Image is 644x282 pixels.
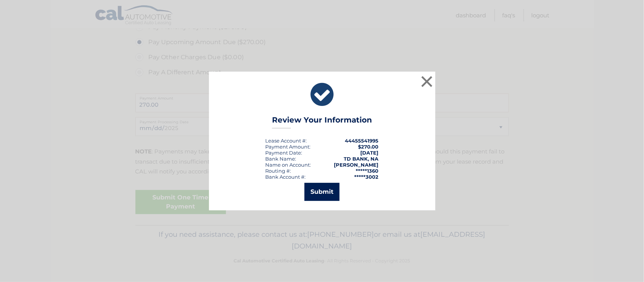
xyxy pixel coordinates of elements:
div: Payment Amount: [266,144,311,150]
div: Lease Account #: [266,138,307,144]
div: Bank Name: [266,156,297,162]
strong: [PERSON_NAME] [334,162,379,168]
span: $270.00 [358,144,379,150]
div: Bank Account #: [266,174,306,180]
strong: 44455541995 [345,138,379,144]
button: × [420,74,435,89]
strong: TD BANK, NA [344,156,379,162]
span: [DATE] [361,150,379,156]
h3: Review Your Information [272,115,372,129]
div: : [266,150,303,156]
div: Name on Account: [266,162,311,168]
span: Payment Date [266,150,301,156]
button: Submit [304,183,340,201]
div: Routing #: [266,168,291,174]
